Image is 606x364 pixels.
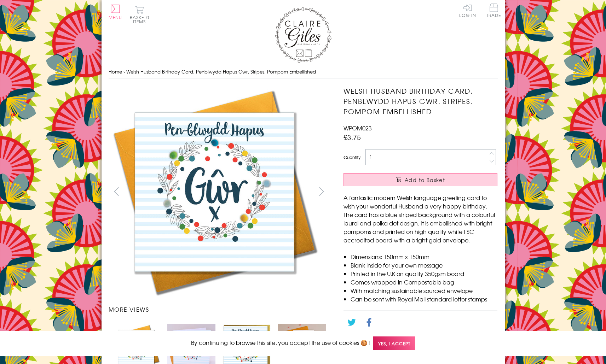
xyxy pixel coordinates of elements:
[344,193,497,244] p: A fantastic modern Welsh language greeting card to wish your wonderful Husband a very happy birth...
[351,278,497,286] li: Comes wrapped in Compostable bag
[126,68,316,75] span: Welsh Husband Birthday Card, Penblwydd Hapus Gwr, Stripes, Pompom Embellished
[313,183,329,199] button: next
[109,68,122,75] a: Home
[486,4,501,17] span: Trade
[344,124,372,132] span: WPOM023
[351,269,497,278] li: Printed in the U.K on quality 350gsm board
[130,6,149,24] button: Basket0 items
[123,68,125,75] span: ›
[109,14,122,20] span: Menu
[351,286,497,295] li: With matching sustainable sourced envelope
[133,14,149,25] span: 0 items
[278,324,326,356] img: Welsh Husband Birthday Card, Penblwydd Hapus Gwr, Stripes, Pompom Embellished
[405,176,445,183] span: Add to Basket
[351,295,497,303] li: Can be sent with Royal Mail standard letter stamps
[344,173,497,186] button: Add to Basket
[486,4,501,19] a: Trade
[275,7,331,63] img: Claire Giles Greetings Cards
[109,5,122,19] button: Menu
[344,154,360,160] label: Quantity
[109,305,330,313] h3: More views
[351,261,497,269] li: Blank inside for your own message
[351,252,497,261] li: Dimensions: 150mm x 150mm
[344,132,361,142] span: £3.75
[344,86,497,116] h1: Welsh Husband Birthday Card, Penblwydd Hapus Gwr, Stripes, Pompom Embellished
[459,4,476,17] a: Log In
[109,86,321,298] img: Welsh Husband Birthday Card, Penblwydd Hapus Gwr, Stripes, Pompom Embellished
[109,183,125,199] button: prev
[373,336,415,350] span: Yes, I accept
[109,65,498,79] nav: breadcrumbs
